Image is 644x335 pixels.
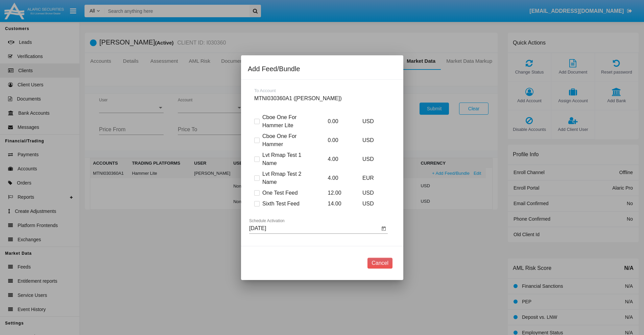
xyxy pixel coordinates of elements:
span: One Test Feed [262,189,298,197]
button: Open calendar [380,224,388,232]
p: 4.00 [323,155,353,163]
p: USD [357,117,388,125]
span: Sixth Test Feed [262,200,300,208]
span: Cboe One For Hammer Lite [262,113,313,130]
span: Cboe One For Hammer [262,132,313,148]
button: Cancel [367,258,392,269]
p: 4.00 [323,174,353,182]
div: Add Feed/Bundle [248,63,397,74]
span: Lvt Rmap Test 2 Name [262,170,313,186]
p: 0.00 [323,117,353,125]
p: 12.00 [323,189,353,197]
p: USD [357,136,388,144]
p: EUR [357,174,388,182]
p: USD [357,189,388,197]
p: USD [357,200,388,208]
p: USD [357,155,388,163]
span: To Account [254,88,276,93]
p: 14.00 [323,200,353,208]
span: Lvt Rmap Test 1 Name [262,151,313,167]
p: 0.00 [323,136,353,144]
span: MTNI030360A1 ([PERSON_NAME]) [254,95,342,101]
